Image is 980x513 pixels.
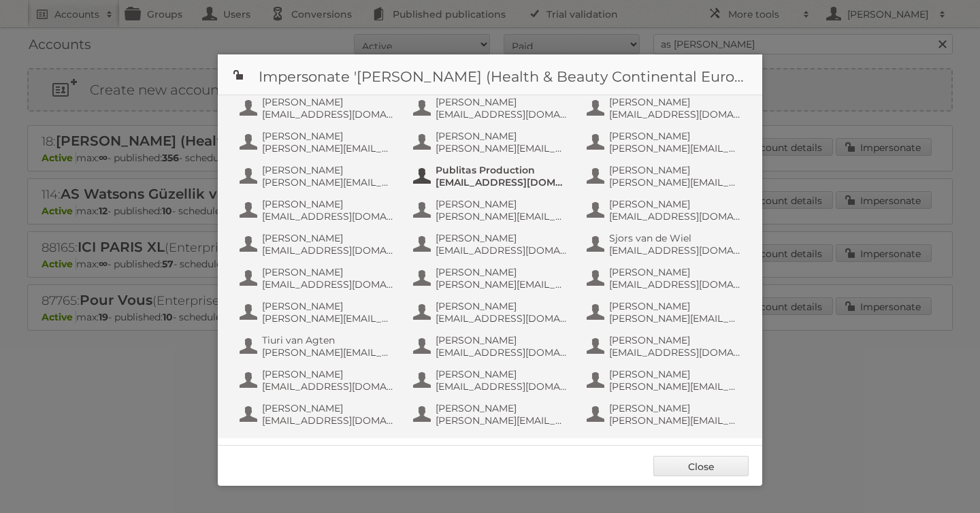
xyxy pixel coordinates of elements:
a: Close [653,456,749,476]
span: [PERSON_NAME] [436,402,568,414]
span: Publitas Production [436,164,568,176]
span: [PERSON_NAME] [262,266,394,278]
span: [EMAIL_ADDRESS][DOMAIN_NAME] [436,176,568,188]
span: [PERSON_NAME][EMAIL_ADDRESS][DOMAIN_NAME] [609,414,741,427]
button: [PERSON_NAME] [EMAIL_ADDRESS][DOMAIN_NAME] [412,333,572,360]
button: [PERSON_NAME] [EMAIL_ADDRESS][DOMAIN_NAME] [585,95,745,122]
span: [PERSON_NAME] [262,96,394,108]
span: [PERSON_NAME] [262,368,394,380]
span: [PERSON_NAME][EMAIL_ADDRESS][DOMAIN_NAME] [262,176,394,188]
button: [PERSON_NAME] [PERSON_NAME][EMAIL_ADDRESS][DOMAIN_NAME] [585,129,745,156]
span: [PERSON_NAME] [436,334,568,346]
span: [EMAIL_ADDRESS][DOMAIN_NAME] [262,244,394,256]
span: [PERSON_NAME] [609,334,741,346]
button: [PERSON_NAME] [EMAIL_ADDRESS][DOMAIN_NAME] [585,197,745,224]
button: [PERSON_NAME] [PERSON_NAME][EMAIL_ADDRESS][DOMAIN_NAME] [412,401,572,428]
span: [PERSON_NAME][EMAIL_ADDRESS][DOMAIN_NAME] [436,210,568,222]
span: [PERSON_NAME][EMAIL_ADDRESS][DOMAIN_NAME] [609,142,741,154]
button: [PERSON_NAME] [EMAIL_ADDRESS][DOMAIN_NAME] [238,367,398,394]
span: [PERSON_NAME] [609,96,741,108]
span: [PERSON_NAME][EMAIL_ADDRESS][DOMAIN_NAME] [436,278,568,291]
button: [PERSON_NAME] [PERSON_NAME][EMAIL_ADDRESS][DOMAIN_NAME] [238,299,398,326]
span: [PERSON_NAME] [436,130,568,142]
span: [PERSON_NAME] [262,300,394,312]
span: [PERSON_NAME] [609,402,741,414]
span: [EMAIL_ADDRESS][DOMAIN_NAME] [262,210,394,222]
button: [PERSON_NAME] [PERSON_NAME][EMAIL_ADDRESS][DOMAIN_NAME] [238,163,398,190]
span: [EMAIL_ADDRESS][DOMAIN_NAME] [609,346,741,359]
span: [PERSON_NAME] [436,198,568,210]
button: [PERSON_NAME] [EMAIL_ADDRESS][DOMAIN_NAME] [585,333,745,360]
span: [EMAIL_ADDRESS][DOMAIN_NAME] [262,108,394,120]
span: Sjors van de Wiel [609,232,741,244]
span: [PERSON_NAME][EMAIL_ADDRESS][DOMAIN_NAME] [609,312,741,325]
span: [PERSON_NAME] [436,266,568,278]
button: [PERSON_NAME] [PERSON_NAME][EMAIL_ADDRESS][DOMAIN_NAME] [412,197,572,224]
button: [PERSON_NAME] [EMAIL_ADDRESS][DOMAIN_NAME] [412,231,572,258]
button: [PERSON_NAME] [PERSON_NAME][EMAIL_ADDRESS][DOMAIN_NAME] [412,265,572,292]
span: [EMAIL_ADDRESS][DOMAIN_NAME] [609,278,741,291]
button: [PERSON_NAME] [PERSON_NAME][EMAIL_ADDRESS][DOMAIN_NAME] [238,129,398,156]
span: [PERSON_NAME][EMAIL_ADDRESS][DOMAIN_NAME] [436,414,568,427]
button: [PERSON_NAME] [EMAIL_ADDRESS][DOMAIN_NAME] [238,265,398,292]
button: [PERSON_NAME] [EMAIL_ADDRESS][DOMAIN_NAME] [585,265,745,292]
span: [PERSON_NAME] [609,164,741,176]
button: [PERSON_NAME] [EMAIL_ADDRESS][DOMAIN_NAME] [238,231,398,258]
span: [PERSON_NAME] [609,266,741,278]
span: Tiuri van Agten [262,334,394,346]
span: [PERSON_NAME] [436,300,568,312]
span: [PERSON_NAME][EMAIL_ADDRESS][DOMAIN_NAME] [262,142,394,154]
span: [PERSON_NAME] [436,232,568,244]
span: [EMAIL_ADDRESS][DOMAIN_NAME] [262,414,394,427]
button: [PERSON_NAME] [PERSON_NAME][EMAIL_ADDRESS][DOMAIN_NAME] [585,367,745,394]
span: [PERSON_NAME] [262,164,394,176]
span: [PERSON_NAME] [609,198,741,210]
button: Publitas Production [EMAIL_ADDRESS][DOMAIN_NAME] [412,163,572,190]
button: [PERSON_NAME] [EMAIL_ADDRESS][DOMAIN_NAME] [412,367,572,394]
span: [EMAIL_ADDRESS][DOMAIN_NAME] [262,380,394,393]
span: [EMAIL_ADDRESS][DOMAIN_NAME] [436,312,568,325]
span: [PERSON_NAME] [262,130,394,142]
h1: Impersonate '[PERSON_NAME] (Health & Beauty Continental Europe) B.V.' [218,54,762,95]
button: [PERSON_NAME] [PERSON_NAME][EMAIL_ADDRESS][DOMAIN_NAME] [585,401,745,428]
span: [PERSON_NAME] [609,368,741,380]
button: [PERSON_NAME] [PERSON_NAME][EMAIL_ADDRESS][DOMAIN_NAME] [585,299,745,326]
span: [PERSON_NAME] [436,96,568,108]
button: Tiuri van Agten [PERSON_NAME][EMAIL_ADDRESS][DOMAIN_NAME] [238,333,398,360]
button: [PERSON_NAME] [PERSON_NAME][EMAIL_ADDRESS][DOMAIN_NAME] [412,129,572,156]
span: [EMAIL_ADDRESS][DOMAIN_NAME] [436,108,568,120]
span: [PERSON_NAME] [262,198,394,210]
span: [EMAIL_ADDRESS][DOMAIN_NAME] [262,278,394,291]
span: [PERSON_NAME] [436,368,568,380]
button: [PERSON_NAME] [EMAIL_ADDRESS][DOMAIN_NAME] [412,95,572,122]
span: [PERSON_NAME] [262,402,394,414]
span: [PERSON_NAME][EMAIL_ADDRESS][DOMAIN_NAME] [262,312,394,325]
span: [PERSON_NAME] [262,232,394,244]
span: [EMAIL_ADDRESS][DOMAIN_NAME] [436,380,568,393]
span: [EMAIL_ADDRESS][DOMAIN_NAME] [436,244,568,256]
span: [EMAIL_ADDRESS][DOMAIN_NAME] [436,346,568,359]
span: [PERSON_NAME][EMAIL_ADDRESS][DOMAIN_NAME] [262,346,394,359]
span: [PERSON_NAME] [609,300,741,312]
button: [PERSON_NAME] [EMAIL_ADDRESS][DOMAIN_NAME] [412,299,572,326]
button: Sjors van de Wiel [EMAIL_ADDRESS][DOMAIN_NAME] [585,231,745,258]
span: [PERSON_NAME][EMAIL_ADDRESS][DOMAIN_NAME] [609,176,741,188]
span: [PERSON_NAME][EMAIL_ADDRESS][DOMAIN_NAME] [609,380,741,393]
span: [EMAIL_ADDRESS][DOMAIN_NAME] [609,108,741,120]
span: [EMAIL_ADDRESS][DOMAIN_NAME] [609,244,741,256]
span: [PERSON_NAME] [609,130,741,142]
span: [EMAIL_ADDRESS][DOMAIN_NAME] [609,210,741,222]
button: [PERSON_NAME] [PERSON_NAME][EMAIL_ADDRESS][DOMAIN_NAME] [585,163,745,190]
button: [PERSON_NAME] [EMAIL_ADDRESS][DOMAIN_NAME] [238,197,398,224]
button: [PERSON_NAME] [EMAIL_ADDRESS][DOMAIN_NAME] [238,95,398,122]
span: [PERSON_NAME][EMAIL_ADDRESS][DOMAIN_NAME] [436,142,568,154]
button: [PERSON_NAME] [EMAIL_ADDRESS][DOMAIN_NAME] [238,401,398,428]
